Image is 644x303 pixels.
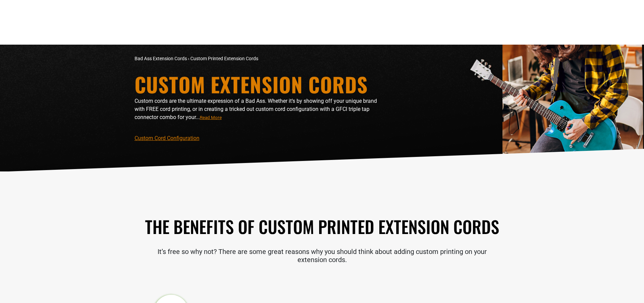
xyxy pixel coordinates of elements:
[135,56,187,61] a: Bad Ass Extension Cords
[135,74,381,94] h1: Custom Extension Cords
[135,97,381,121] p: Custom cords are the ultimate expression of a Bad Ass. Whether it’s by showing off your unique br...
[135,55,381,62] nav: breadcrumbs
[135,248,510,264] p: It’s free so why not? There are some great reasons why you should think about adding custom print...
[135,215,510,237] h2: The Benefits of Custom Printed Extension Cords
[188,56,189,61] span: ›
[200,115,222,120] span: Read More
[190,56,258,61] span: Custom Printed Extension Cords
[135,135,199,141] a: Custom Cord Configuration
